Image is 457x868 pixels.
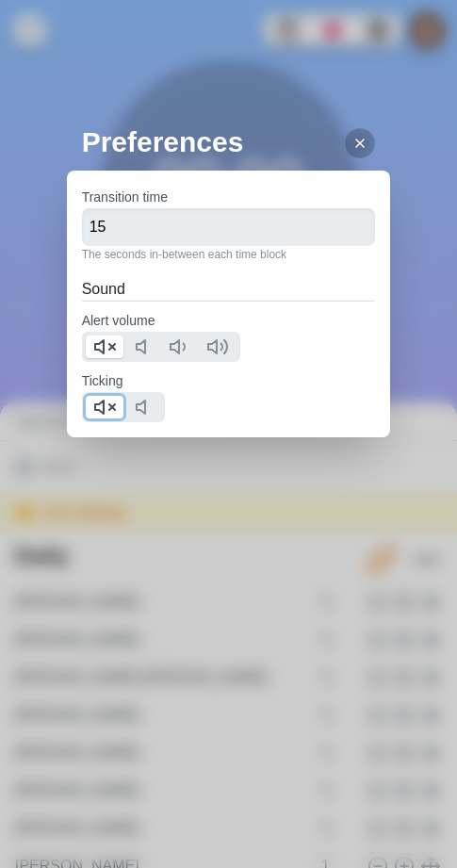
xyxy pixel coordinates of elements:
[82,121,391,163] h2: Preferences
[82,373,123,388] label: Ticking
[82,278,376,301] h2: Sound
[82,246,376,263] p: The seconds in-between each time block
[82,313,155,328] label: Alert volume
[82,189,168,205] label: Transition time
